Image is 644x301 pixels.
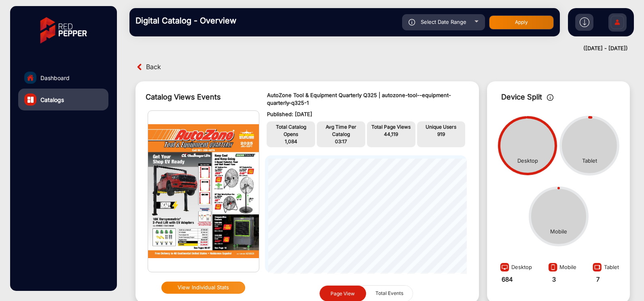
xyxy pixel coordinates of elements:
a: Catalogs [18,89,108,110]
strong: 3 [552,276,556,283]
span: 1,084 [285,138,297,144]
a: Dashboard [18,67,108,89]
img: image [546,262,559,275]
div: ([DATE] - [DATE]) [121,45,628,53]
span: Dashboard [40,74,70,82]
p: Total Catalog Opens [269,123,313,138]
img: img [148,111,259,272]
span: Device Split [501,93,542,101]
p: Unique Users [419,123,464,131]
span: Page View [330,290,355,297]
strong: 7 [596,276,600,283]
strong: 684 [502,276,513,283]
h3: Digital Catalog - Overview [136,16,249,25]
div: Tablet [590,260,619,275]
button: Apply [489,15,554,30]
button: Total Events [366,286,413,301]
img: image [498,262,511,275]
p: AutoZone Tool & Equipment Quarterly Q325 | autozone-tool--equipment-quarterly-q325-1 [267,91,465,107]
p: Published: [DATE] [267,110,465,119]
span: 919 [437,131,445,137]
img: icon [547,94,554,101]
img: Sign%20Up.svg [609,9,626,38]
img: icon [409,19,415,25]
img: h2download.svg [580,17,589,27]
div: Catalog Views Events [146,91,251,102]
p: Avg Time Per Catalog [319,123,363,138]
div: Desktop [517,157,538,165]
img: back arrow [136,63,144,71]
img: image [590,262,604,275]
img: vmg-logo [34,10,93,51]
button: View Individual Stats [161,282,245,294]
img: home [27,74,34,81]
div: Mobile [550,228,567,236]
span: Select Date Range [421,19,466,25]
p: Total Page Views [369,123,413,131]
div: Desktop [498,260,532,275]
img: catalog [28,97,34,103]
span: Total Events [371,286,408,301]
div: Mobile [546,260,576,275]
div: Tablet [582,157,597,165]
span: 03:17 [335,138,347,144]
span: Catalogs [40,95,64,104]
span: Back [146,61,161,73]
span: 44,119 [384,131,398,137]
